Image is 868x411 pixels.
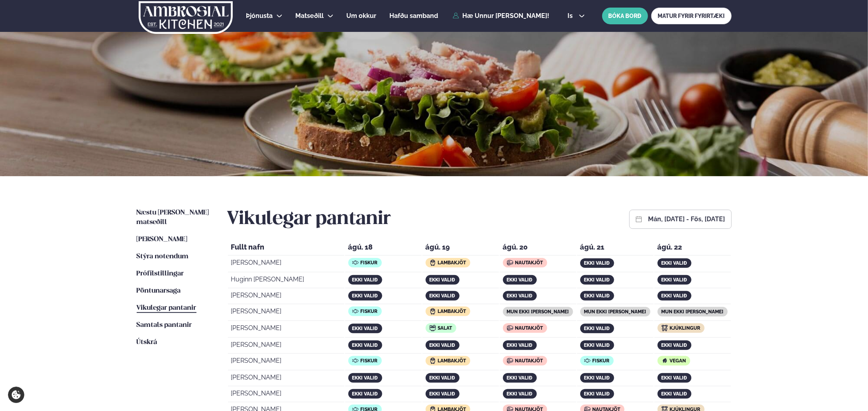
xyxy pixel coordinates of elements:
[584,260,610,266] span: ekki valið
[430,277,456,283] span: ekki valið
[515,358,543,364] span: Nautakjöt
[602,8,648,24] button: BÓKA BORÐ
[352,391,378,397] span: ekki valið
[584,375,610,381] span: ekki valið
[584,326,610,331] span: ekki valið
[137,270,184,277] span: Prófílstillingar
[662,260,687,266] span: ekki valið
[137,235,188,244] a: [PERSON_NAME]
[227,208,391,230] h2: Vikulegar pantanir
[507,391,533,397] span: ekki valið
[584,277,610,283] span: ekki valið
[345,241,422,256] th: ágú. 18
[228,289,344,304] td: [PERSON_NAME]
[137,338,157,347] a: Útskrá
[507,277,533,283] span: ekki valið
[515,260,543,265] span: Nautakjöt
[137,208,211,227] a: Næstu [PERSON_NAME] matseðill
[648,216,725,222] button: mán, [DATE] - fös, [DATE]
[430,375,456,381] span: ekki valið
[137,287,181,294] span: Pöntunarsaga
[352,260,359,266] img: icon img
[246,11,273,21] a: Þjónusta
[137,252,189,262] a: Stýra notendum
[137,209,209,226] span: Næstu [PERSON_NAME] matseðill
[507,309,569,315] span: mun ekki [PERSON_NAME]
[352,375,378,381] span: ekki valið
[352,277,378,283] span: ekki valið
[137,269,184,279] a: Prófílstillingar
[347,12,377,20] span: Um okkur
[138,1,234,34] img: logo
[8,387,24,403] a: Cookie settings
[137,305,196,311] span: Vikulegar pantanir
[296,11,324,21] a: Matseðill
[361,358,378,364] span: Fiskur
[584,309,646,315] span: mun ekki [PERSON_NAME]
[515,325,543,331] span: Nautakjöt
[584,391,610,397] span: ekki valið
[584,342,610,348] span: ekki valið
[228,387,344,402] td: [PERSON_NAME]
[453,12,549,20] a: Hæ Unnur [PERSON_NAME]!
[507,342,533,348] span: ekki valið
[651,8,732,24] a: MATUR FYRIR FYRIRTÆKI
[137,286,181,296] a: Pöntunarsaga
[430,325,436,331] img: icon img
[422,241,499,256] th: ágú. 19
[662,277,687,283] span: ekki valið
[430,308,436,315] img: icon img
[584,358,591,364] img: icon img
[670,325,701,331] span: Kjúklingur
[228,354,344,370] td: [PERSON_NAME]
[352,342,378,348] span: ekki valið
[662,391,687,397] span: ekki valið
[568,13,575,19] span: is
[137,339,157,346] span: Útskrá
[438,358,466,364] span: Lambakjöt
[352,326,378,331] span: ekki valið
[670,358,686,364] span: Vegan
[137,253,189,260] span: Stýra notendum
[228,241,344,256] th: Fullt nafn
[228,305,344,321] td: [PERSON_NAME]
[662,325,668,331] img: icon img
[507,358,513,364] img: icon img
[507,293,533,299] span: ekki valið
[430,358,436,364] img: icon img
[390,12,438,20] span: Hafðu samband
[430,391,456,397] span: ekki valið
[654,241,731,256] th: ágú. 22
[662,358,668,364] img: icon img
[662,309,724,315] span: mun ekki [PERSON_NAME]
[561,13,591,19] button: is
[137,322,192,328] span: Samtals pantanir
[390,11,438,21] a: Hafðu samband
[507,375,533,381] span: ekki valið
[662,342,687,348] span: ekki valið
[438,260,466,265] span: Lambakjöt
[228,371,344,386] td: [PERSON_NAME]
[246,12,273,20] span: Þjónusta
[347,11,377,21] a: Um okkur
[361,260,378,265] span: Fiskur
[137,236,188,243] span: [PERSON_NAME]
[228,273,344,288] td: Huginn [PERSON_NAME]
[352,308,359,315] img: icon img
[430,293,456,299] span: ekki valið
[361,309,378,314] span: Fiskur
[352,293,378,299] span: ekki valið
[507,260,513,266] img: icon img
[577,241,654,256] th: ágú. 21
[137,303,196,313] a: Vikulegar pantanir
[662,375,687,381] span: ekki valið
[438,309,466,314] span: Lambakjöt
[500,241,576,256] th: ágú. 20
[228,322,344,338] td: [PERSON_NAME]
[507,325,513,331] img: icon img
[593,358,610,364] span: Fiskur
[296,12,324,20] span: Matseðill
[352,358,359,364] img: icon img
[438,325,452,331] span: Salat
[584,293,610,299] span: ekki valið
